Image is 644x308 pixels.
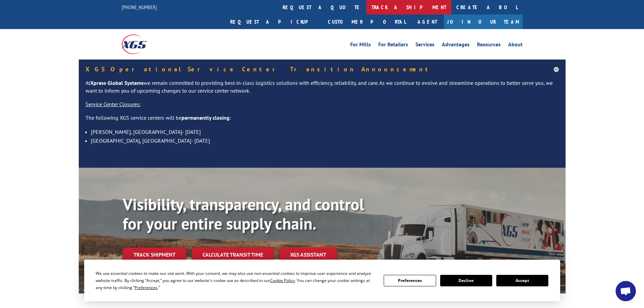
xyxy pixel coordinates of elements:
[123,194,364,234] b: Visibility, transparency, and control for your entire supply chain.
[86,79,559,101] p: At we remain committed to providing best-in-class logistics solutions with efficiency, reliabilit...
[323,15,411,29] a: Customer Portal
[496,275,548,286] button: Accept
[91,127,559,136] li: [PERSON_NAME], [GEOGRAPHIC_DATA]- [DATE]
[270,278,295,283] span: Cookie Policy
[442,42,470,49] a: Advantages
[86,114,559,127] p: The following XGS service centers will be :
[378,42,408,49] a: For Retailers
[86,66,559,72] h5: XGS Operational Service Center Transition Announcement
[122,4,157,10] a: [PHONE_NUMBER]
[192,247,274,262] a: Calculate transit time
[477,42,501,49] a: Resources
[384,275,436,286] button: Preferences
[225,15,323,29] a: Request a pickup
[90,79,144,86] strong: Xpress Global Systems
[135,285,158,290] span: Preferences
[91,136,559,145] li: [GEOGRAPHIC_DATA], [GEOGRAPHIC_DATA]- [DATE]
[84,260,560,301] div: Cookie Consent Prompt
[508,42,523,49] a: About
[444,15,523,29] a: Join Our Team
[96,270,376,291] div: We use essential cookies to make our site work. With your consent, we may also use non-essential ...
[182,114,230,121] strong: permanently closing
[279,247,337,262] a: XGS ASSISTANT
[350,42,371,49] a: For Mills
[123,247,186,262] a: Track shipment
[440,275,492,286] button: Decline
[415,42,434,49] a: Services
[616,281,636,301] a: Open chat
[86,101,141,108] u: Service Center Closures:
[411,15,444,29] a: Agent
